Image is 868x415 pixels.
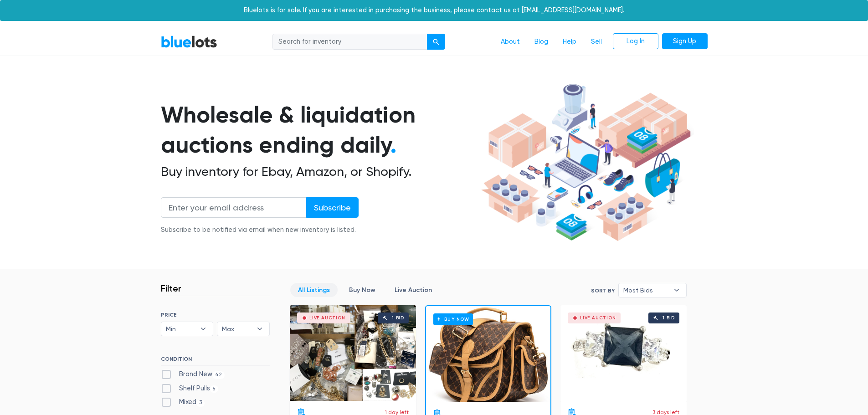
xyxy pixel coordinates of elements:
[212,371,225,379] span: 42
[426,306,550,402] a: Buy Now
[290,283,338,297] a: All Listings
[161,35,217,48] a: BlueLots
[250,322,269,336] b: ▾
[161,164,478,179] h2: Buy inventory for Ebay, Amazon, or Shopify.
[194,322,213,336] b: ▾
[560,305,687,401] a: Live Auction 1 bid
[272,34,427,50] input: Search for inventory
[166,322,196,336] span: Min
[390,131,396,159] span: .
[341,283,383,297] a: Buy Now
[387,283,440,297] a: Live Auction
[623,283,669,297] span: Most Bids
[555,33,584,51] a: Help
[161,100,478,160] h1: Wholesale & liquidation auctions ending daily
[290,305,416,401] a: Live Auction 1 bid
[210,385,219,393] span: 5
[392,316,404,320] div: 1 bid
[662,33,708,50] a: Sign Up
[161,397,205,407] label: Mixed
[527,33,555,51] a: Blog
[493,33,527,51] a: About
[309,316,345,320] div: Live Auction
[584,33,609,51] a: Sell
[161,225,359,235] div: Subscribe to be notified via email when new inventory is listed.
[196,400,205,407] span: 3
[161,283,181,294] h3: Filter
[433,313,473,325] h6: Buy Now
[222,322,252,336] span: Max
[663,316,675,320] div: 1 bid
[161,312,270,318] h6: PRICE
[161,356,270,366] h6: CONDITION
[478,80,694,246] img: hero-ee84e7d0318cb26816c560f6b4441b76977f77a177738b4e94f68c95b2b83dbb.png
[161,197,307,218] input: Enter your email address
[613,33,658,50] a: Log In
[580,316,616,320] div: Live Auction
[667,283,686,297] b: ▾
[161,384,219,394] label: Shelf Pulls
[306,197,359,218] input: Subscribe
[591,287,615,295] label: Sort By
[161,369,225,379] label: Brand New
